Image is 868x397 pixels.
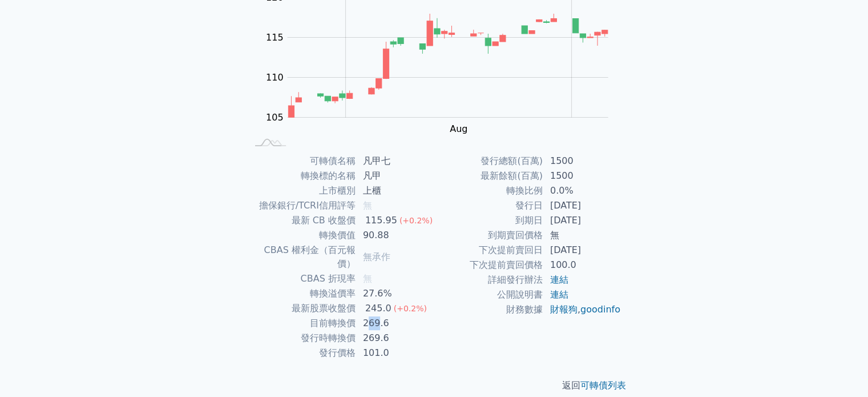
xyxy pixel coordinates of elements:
[356,346,434,360] td: 101.0
[247,346,356,360] td: 發行價格
[356,228,434,243] td: 90.88
[550,304,578,315] a: 財報狗
[233,379,635,392] p: 返回
[356,183,434,198] td: 上櫃
[247,271,356,286] td: CBAS 折現率
[247,301,356,316] td: 最新股票收盤價
[247,286,356,301] td: 轉換溢價率
[434,198,543,213] td: 發行日
[543,243,621,258] td: [DATE]
[543,169,621,183] td: 1500
[434,154,543,169] td: 發行總額(百萬)
[550,274,568,285] a: 連結
[247,331,356,346] td: 發行時轉換價
[247,228,356,243] td: 轉換價值
[247,243,356,271] td: CBAS 權利金（百元報價）
[288,14,607,117] g: Series
[543,183,621,198] td: 0.0%
[543,258,621,272] td: 100.0
[434,183,543,198] td: 轉換比例
[434,228,543,243] td: 到期賣回價格
[434,302,543,317] td: 財務數據
[363,214,399,227] div: 115.95
[434,287,543,302] td: 公開說明書
[247,183,356,198] td: 上市櫃別
[247,198,356,213] td: 擔保銀行/TCRI信用評等
[394,304,427,313] span: (+0.2%)
[450,123,467,134] tspan: Aug
[363,251,390,262] span: 無承作
[266,71,284,82] tspan: 110
[363,273,372,284] span: 無
[434,258,543,272] td: 下次提前賣回價格
[363,302,394,315] div: 245.0
[580,304,620,315] a: goodinfo
[543,213,621,228] td: [DATE]
[247,169,356,183] td: 轉換標的名稱
[580,380,626,391] a: 可轉債列表
[356,331,434,346] td: 269.6
[356,154,434,169] td: 凡甲七
[266,31,284,42] tspan: 115
[266,111,284,122] tspan: 105
[543,228,621,243] td: 無
[434,272,543,287] td: 詳細發行辦法
[356,169,434,183] td: 凡甲
[247,154,356,169] td: 可轉債名稱
[434,243,543,258] td: 下次提前賣回日
[356,316,434,331] td: 269.6
[247,316,356,331] td: 目前轉換價
[434,213,543,228] td: 到期日
[550,289,568,300] a: 連結
[543,154,621,169] td: 1500
[356,286,434,301] td: 27.6%
[543,302,621,317] td: ,
[399,216,433,225] span: (+0.2%)
[434,169,543,183] td: 最新餘額(百萬)
[543,198,621,213] td: [DATE]
[363,200,372,211] span: 無
[247,213,356,228] td: 最新 CB 收盤價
